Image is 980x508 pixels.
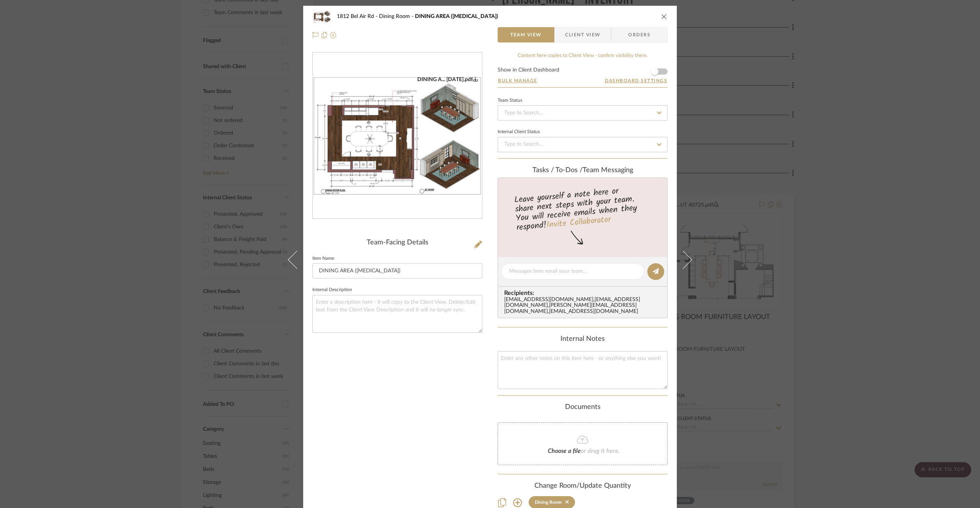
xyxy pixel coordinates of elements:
[498,130,540,134] div: Internal Client Status
[532,167,583,174] span: Tasks / To-Dos /
[661,13,668,20] button: close
[312,263,482,278] input: Enter Item Name
[620,27,659,42] span: Orders
[548,448,581,454] span: Choose a file
[565,27,600,42] span: Client View
[312,239,482,247] div: Team-Facing Details
[498,137,668,152] input: Type to Search…
[498,77,538,84] button: Bulk Manage
[504,290,664,296] span: Recipients:
[417,76,478,83] div: DINING A... [DATE].pdf
[312,257,334,261] label: Item Name
[498,99,522,103] div: Team Status
[498,403,668,412] div: Documents
[313,76,482,195] div: 0
[504,297,664,315] div: [EMAIL_ADDRESS][DOMAIN_NAME] , [EMAIL_ADDRESS][DOMAIN_NAME] , [PERSON_NAME][EMAIL_ADDRESS][DOMAIN...
[498,482,668,490] div: Change Room/Update Quantity
[415,14,498,19] span: DINING AREA ([MEDICAL_DATA])
[546,213,611,232] a: Invite Collaborator
[497,183,669,234] div: Leave yourself a note here or share next steps with your team. You will receive emails when they ...
[379,14,415,19] span: Dining Room
[312,288,352,292] label: Internal Description
[313,76,482,195] img: f5538aba-b7de-45c3-b95c-515c68b465ad_436x436.jpg
[510,27,542,42] span: Team View
[498,52,668,60] div: Content here copies to Client View - confirm visibility there.
[604,77,668,84] button: Dashboard Settings
[498,335,668,344] div: Internal Notes
[498,105,668,120] input: Type to Search…
[581,448,620,454] span: or drag it here.
[337,14,379,19] span: 1812 Bel Air Rd
[535,500,562,505] div: Dining Room
[312,9,331,24] img: f5538aba-b7de-45c3-b95c-515c68b465ad_48x40.jpg
[498,166,668,175] div: team Messaging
